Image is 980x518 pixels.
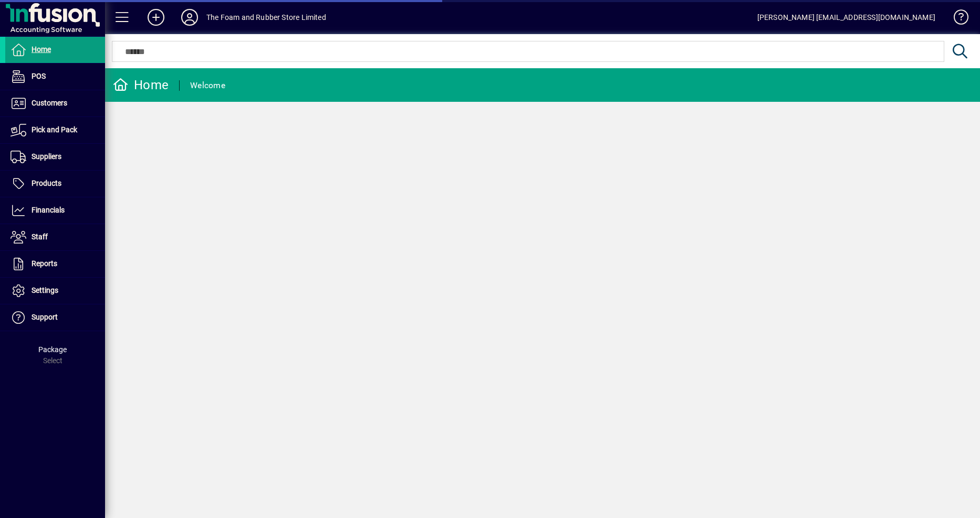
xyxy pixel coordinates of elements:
[5,117,105,143] a: Pick and Pack
[32,125,77,134] span: Pick and Pack
[32,45,51,54] span: Home
[32,179,61,187] span: Products
[32,99,67,107] span: Customers
[5,144,105,170] a: Suppliers
[946,2,967,36] a: Knowledge Base
[5,278,105,304] a: Settings
[32,152,61,161] span: Suppliers
[32,232,48,241] span: Staff
[5,251,105,277] a: Reports
[5,64,105,90] a: POS
[32,286,58,294] span: Settings
[32,72,46,80] span: POS
[113,77,169,93] div: Home
[32,259,57,268] span: Reports
[32,313,58,321] span: Support
[173,8,206,27] button: Profile
[190,77,225,94] div: Welcome
[206,9,326,26] div: The Foam and Rubber Store Limited
[38,345,67,354] span: Package
[32,206,65,214] span: Financials
[5,197,105,224] a: Financials
[139,8,173,27] button: Add
[757,9,935,26] div: [PERSON_NAME] [EMAIL_ADDRESS][DOMAIN_NAME]
[5,171,105,197] a: Products
[5,90,105,117] a: Customers
[5,224,105,250] a: Staff
[5,304,105,331] a: Support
